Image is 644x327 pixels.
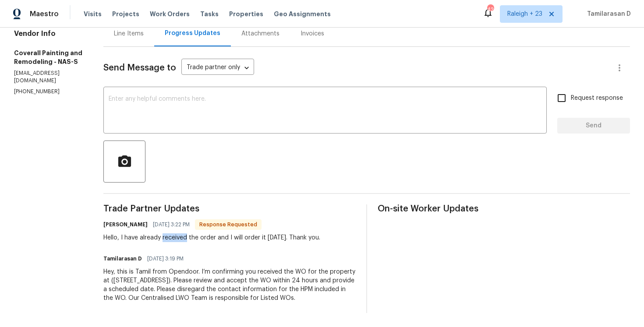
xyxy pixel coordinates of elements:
span: Properties [229,10,263,18]
div: 426 [487,5,493,14]
div: Trade partner only [181,61,254,75]
div: Hey, this is Tamil from Opendoor. I’m confirming you received the WO for the property at ([STREET... [103,267,356,302]
span: [DATE] 3:22 PM [153,220,190,229]
span: Tasks [200,11,219,17]
div: Attachments [241,29,280,38]
span: Response Requested [196,220,261,229]
span: Visits [84,10,102,18]
span: On-site Worker Updates [378,204,630,213]
div: Hello, I have already received the order and I will order it [DATE]. Thank you. [103,233,320,242]
div: Invoices [301,29,324,38]
span: Raleigh + 23 [507,10,542,18]
span: Tamilarasan D [584,10,631,18]
span: Send Message to [103,63,176,72]
span: [DATE] 3:19 PM [147,254,184,263]
h6: Tamilarasan D [103,254,142,263]
div: Progress Updates [165,29,220,38]
span: Maestro [30,10,59,18]
p: [EMAIL_ADDRESS][DOMAIN_NAME] [14,70,82,84]
h5: Coverall Painting and Remodeling - NAS-S [14,49,82,66]
span: Trade Partner Updates [103,204,356,213]
span: Request response [571,94,623,103]
span: Work Orders [150,10,190,18]
h6: [PERSON_NAME] [103,220,148,229]
span: Projects [112,10,139,18]
span: Geo Assignments [274,10,331,18]
h4: Vendor Info [14,29,82,38]
p: [PHONE_NUMBER] [14,88,82,95]
div: Line Items [114,29,144,38]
